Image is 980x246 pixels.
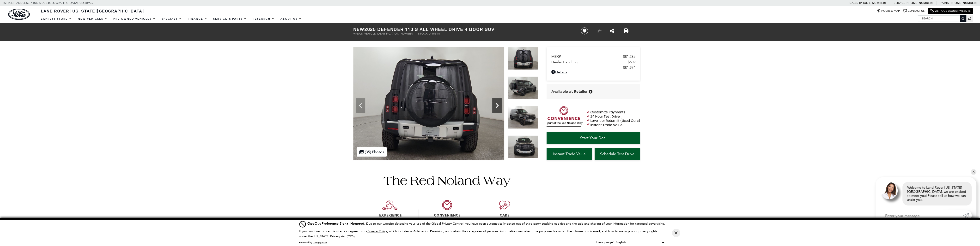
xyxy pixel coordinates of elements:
strong: Arbitration Provision [414,229,443,234]
a: Specials [159,15,185,23]
a: Schedule Test Drive [595,148,640,160]
span: Land Rover [US_STATE][GEOGRAPHIC_DATA] [41,8,144,14]
a: Submit [963,210,972,221]
span: Sales [850,1,858,5]
div: Next [492,98,502,113]
a: Pre-Owned Vehicles [110,15,159,23]
span: Parts [940,1,949,5]
p: If you continue to use this site, you agree to our , which includes an , and details the categori... [299,229,657,238]
strong: New [353,26,364,32]
span: Stock: [418,32,428,35]
span: VIN: [353,32,359,35]
a: [PHONE_NUMBER] [906,1,932,5]
a: Print this New 2025 Defender 110 S All Wheel Drive 4 Door SUV [624,28,628,34]
u: Privacy Policy [367,229,387,234]
a: Finance [185,15,210,23]
img: New 2025 Santorini Black LAND ROVER S image 15 [508,135,538,158]
div: Previous [356,98,365,113]
select: Language Select [614,240,665,245]
a: About Us [278,15,305,23]
span: Start Your Deal [580,135,606,140]
span: Available at Retailer [551,89,588,94]
img: Land Rover [8,9,30,20]
img: New 2025 Santorini Black LAND ROVER S image 14 [508,106,538,129]
a: [PHONE_NUMBER] [950,1,976,5]
a: EXPRESS STORE [38,15,75,23]
img: New 2025 Santorini Black LAND ROVER S image 12 [508,47,538,70]
img: New 2025 Santorini Black LAND ROVER S image 13 [508,76,538,99]
span: MSRP [551,54,623,59]
a: [PHONE_NUMBER] [859,1,886,5]
span: $81,974 [623,65,635,70]
span: $81,285 [623,54,635,59]
button: Close Button [672,229,680,237]
div: Welcome to Land Rover [US_STATE][GEOGRAPHIC_DATA], we are excited to meet you! Please tell us how... [902,182,972,205]
span: Instant Trade Value [553,152,586,156]
a: $81,974 [551,65,635,70]
nav: Main Navigation [38,15,305,23]
a: Contact Us [903,9,925,13]
span: Opt-Out Preference Signal Honored . [307,221,366,226]
a: Instant Trade Value [547,148,592,160]
div: Due to our website detecting your use of the Global Privacy Control, you have been automatically ... [307,221,665,226]
a: New Vehicles [75,15,110,23]
span: Dealer Handling [551,60,628,64]
img: Agent profile photo [880,182,898,199]
a: Service & Parts [210,15,250,23]
a: Details [551,70,635,74]
a: Share this New 2025 Defender 110 S All Wheel Drive 4 Door SUV [610,28,614,34]
span: Service [894,1,905,5]
iframe: YouTube video player [547,163,640,238]
div: Language: [596,240,614,244]
a: Visit Our Jaguar Website [930,9,971,13]
a: Dealer Handling $689 [551,60,635,64]
span: Schedule Test Drive [600,152,634,156]
button: Compare vehicle [595,27,602,35]
a: Hours & Map [877,9,900,13]
div: Powered by [299,241,327,244]
a: [STREET_ADDRESS] • [US_STATE][GEOGRAPHIC_DATA], CO 80905 [4,1,93,5]
input: Search [918,16,966,21]
span: [US_VEHICLE_IDENTIFICATION_NUMBER] [359,32,413,35]
div: Vehicle is in stock and ready for immediate delivery. Due to demand, availability is subject to c... [589,90,592,94]
h1: 2025 Defender 110 S All Wheel Drive 4 Door SUV [353,27,573,32]
button: Save vehicle [579,27,590,35]
div: (35) Photos [357,147,387,157]
a: Start Your Deal [547,132,640,144]
a: Land Rover [US_STATE][GEOGRAPHIC_DATA] [38,8,147,14]
input: Enter your message [880,210,963,221]
img: New 2025 Santorini Black LAND ROVER S image 12 [353,47,504,160]
span: $689 [628,60,635,64]
a: land-rover [8,9,30,20]
a: ComplyAuto [313,241,327,244]
a: MSRP $81,285 [551,54,635,59]
span: L445598 [428,32,440,35]
a: Research [250,15,278,23]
